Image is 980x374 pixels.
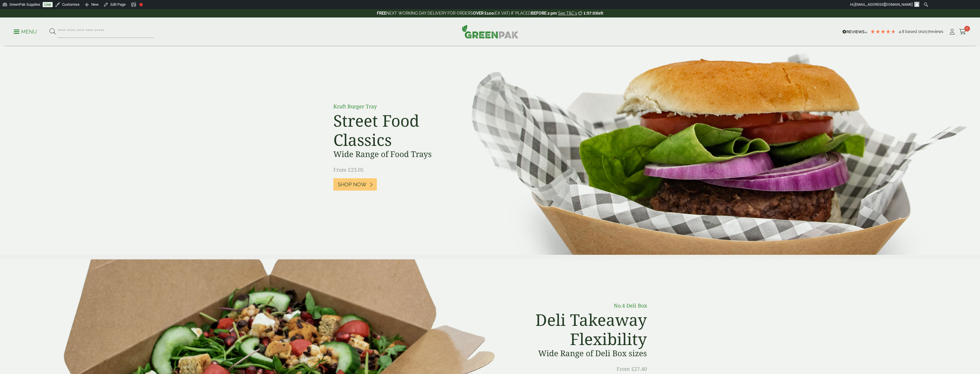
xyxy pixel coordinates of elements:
div: 4.79 Stars [870,29,896,34]
img: Street Food Classics [441,46,980,255]
span: 207 [923,29,929,34]
a: 2 [959,28,966,36]
img: REVIEWS.io [842,30,867,34]
strong: FREE [377,11,386,15]
h3: Wide Range of Deli Box sizes [522,348,647,358]
span: From £23.05 [333,166,364,173]
p: No.4 Deli Box [522,302,647,310]
span: Based on [905,29,923,34]
i: Cart [959,29,966,35]
a: See T&C's [558,11,577,15]
span: From £27.40 [617,365,647,372]
img: GreenPak Supplies [462,25,518,38]
span: 2 [964,26,970,32]
a: Live [43,2,53,7]
h2: Deli Takeaway Flexibility [522,310,647,348]
i: My Account [949,29,956,35]
h3: Wide Range of Food Trays [333,149,462,159]
strong: BEFORE 2 pm [531,11,557,15]
span: left [597,11,603,15]
span: 1:57:03 [583,11,597,15]
a: Shop Now [333,178,377,191]
div: Focus keyphrase not set [139,3,143,6]
span: [EMAIL_ADDRESS][DOMAIN_NAME] [854,2,912,7]
p: Menu [14,28,37,35]
span: Shop Now [338,181,367,188]
strong: OVER £100 [473,11,494,15]
span: reviews [929,29,943,34]
span: 4.8 [899,29,905,34]
h2: Street Food Classics [333,111,462,149]
a: Menu [14,28,37,34]
p: Kraft Burger Tray [333,103,462,110]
